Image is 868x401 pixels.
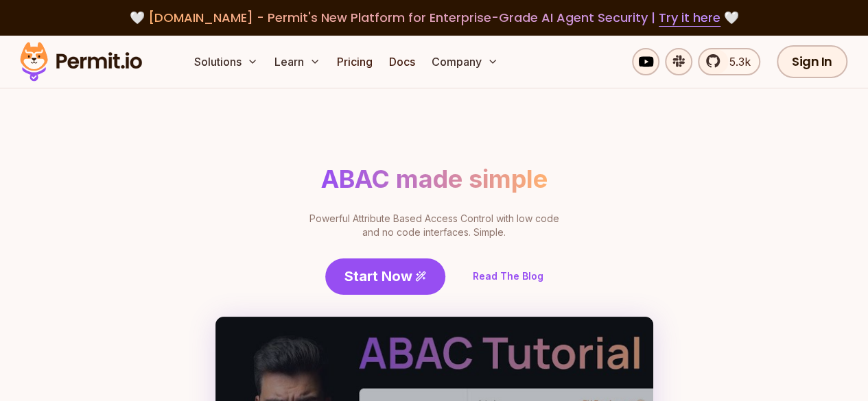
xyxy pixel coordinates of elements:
[344,267,412,286] span: Start Now
[148,9,720,26] span: [DOMAIN_NAME] - Permit's New Platform for Enterprise-Grade AI Agent Security |
[331,48,378,75] a: Pricing
[33,8,835,27] div: 🤍 🤍
[659,9,720,27] a: Try it here
[14,38,148,85] img: Permit logo
[698,48,760,75] a: 5.3k
[325,258,445,295] a: Start Now
[721,53,751,70] span: 5.3k
[777,45,847,78] a: Sign In
[301,212,568,239] p: Powerful Attribute Based Access Control with low code and no code interfaces. Simple.
[473,269,543,283] a: Read The Blog
[426,48,504,75] button: Company
[321,165,548,193] h1: ABAC made simple
[269,48,326,75] button: Learn
[189,48,263,75] button: Solutions
[384,48,421,75] a: Docs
